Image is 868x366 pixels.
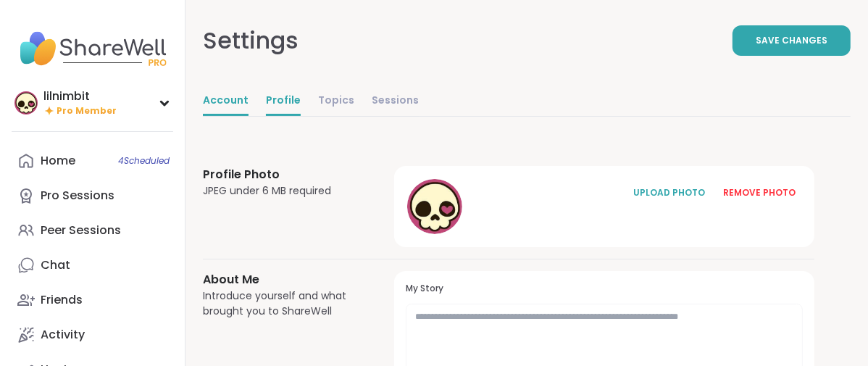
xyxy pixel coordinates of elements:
h3: My Story [406,283,803,295]
a: Account [203,87,249,116]
button: UPLOAD PHOTO [626,178,713,208]
div: Peer Sessions [41,222,121,238]
a: Chat [12,248,173,283]
a: Profile [266,87,301,116]
button: Save Changes [733,25,851,56]
div: lilnimbit [43,88,117,104]
div: Introduce yourself and what brought you to ShareWell [203,288,359,319]
img: ShareWell Nav Logo [12,23,173,74]
div: Activity [41,327,85,343]
div: UPLOAD PHOTO [633,186,706,199]
div: JPEG under 6 MB required [203,183,359,199]
a: Friends [12,283,173,317]
button: REMOVE PHOTO [716,178,803,208]
h3: About Me [203,271,359,288]
span: 4 Scheduled [118,155,170,167]
div: Home [41,153,75,169]
a: Peer Sessions [12,213,173,248]
div: Settings [203,23,299,58]
div: Pro Sessions [41,188,114,204]
div: Friends [41,292,83,308]
img: lilnimbit [14,91,38,115]
a: Pro Sessions [12,178,173,213]
h3: Profile Photo [203,166,359,183]
div: REMOVE PHOTO [723,186,796,199]
a: Sessions [372,87,419,116]
a: Home4Scheduled [12,144,173,178]
span: Pro Member [57,105,117,117]
span: Save Changes [756,34,827,47]
div: Chat [41,257,70,273]
a: Activity [12,317,173,352]
a: Topics [318,87,354,116]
